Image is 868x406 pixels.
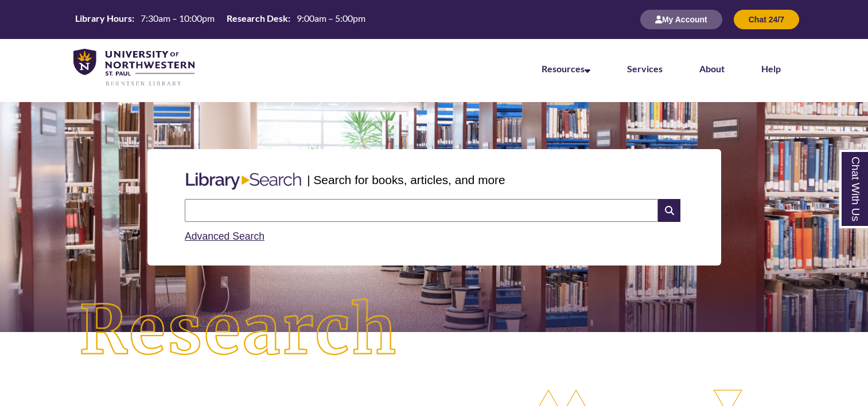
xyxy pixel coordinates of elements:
[734,14,799,24] a: Chat 24/7
[71,12,136,25] th: Library Hours:
[180,168,307,194] img: Libary Search
[640,14,722,24] a: My Account
[699,63,725,74] a: About
[307,171,505,189] p: | Search for books, articles, and more
[761,63,781,74] a: Help
[71,12,370,26] table: Hours Today
[297,13,365,24] span: 9:00am – 5:00pm
[640,10,722,29] button: My Account
[185,231,264,242] a: Advanced Search
[627,63,663,74] a: Services
[141,13,215,24] span: 7:30am – 10:00pm
[222,12,292,25] th: Research Desk:
[73,49,194,87] img: UNWSP Library Logo
[71,12,370,28] a: Hours Today
[542,63,590,74] a: Resources
[44,263,434,399] img: Research
[734,10,799,29] button: Chat 24/7
[658,199,680,222] i: Search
